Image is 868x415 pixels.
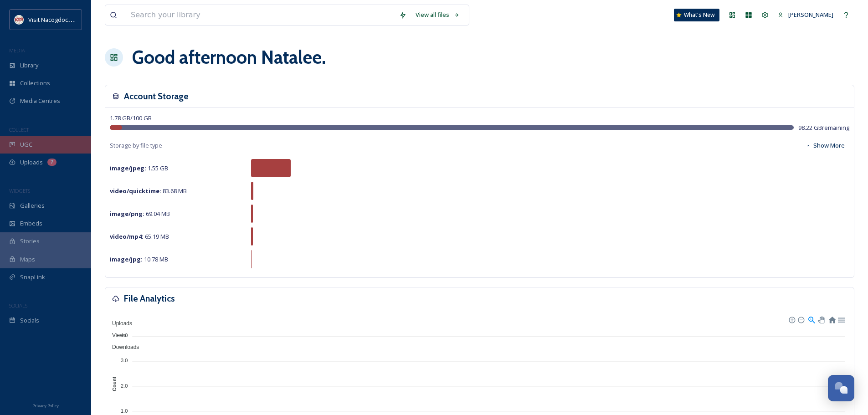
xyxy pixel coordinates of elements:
[110,255,143,263] strong: image/jpg :
[32,400,59,410] a: Privacy Policy
[110,187,161,195] strong: video/quicktime :
[837,315,845,323] div: Menu
[110,232,169,241] span: 65.19 MB
[828,375,854,401] button: Open Chat
[20,158,43,167] span: Uploads
[28,15,78,24] span: Visit Nacogdoches
[20,316,39,325] span: Socials
[20,273,45,282] span: SnapLink
[411,6,464,24] a: View all files
[788,10,833,19] span: [PERSON_NAME]
[121,333,128,338] tspan: 4.0
[110,187,187,195] span: 83.68 MB
[9,47,25,54] span: MEDIA
[105,320,132,327] span: Uploads
[20,201,45,210] span: Galleries
[110,210,144,218] strong: image/png :
[124,90,189,103] h3: Account Storage
[105,332,127,338] span: Views
[126,5,395,25] input: Search your library
[798,123,849,132] span: 98.22 GB remaining
[20,79,50,87] span: Collections
[9,302,27,309] span: SOCIALS
[9,126,29,133] span: COLLECT
[797,316,804,323] div: Zoom Out
[110,164,168,172] span: 1.55 GB
[20,237,40,246] span: Stories
[121,408,128,414] tspan: 1.0
[132,44,326,71] h1: Good afternoon Natalee .
[32,403,59,409] span: Privacy Policy
[801,137,849,154] button: Show More
[105,344,139,350] span: Downloads
[20,255,35,264] span: Maps
[20,97,60,105] span: Media Centres
[110,141,162,150] span: Storage by file type
[807,315,815,323] div: Selection Zoom
[788,316,795,323] div: Zoom In
[110,255,168,263] span: 10.78 MB
[818,317,823,322] div: Panning
[121,358,128,363] tspan: 3.0
[110,210,170,218] span: 69.04 MB
[110,164,146,172] strong: image/jpeg :
[110,232,144,241] strong: video/mp4 :
[773,6,838,24] a: [PERSON_NAME]
[20,219,42,228] span: Embeds
[112,377,117,391] text: Count
[674,9,719,21] a: What's New
[121,383,128,388] tspan: 2.0
[9,187,30,194] span: WIDGETS
[20,140,32,149] span: UGC
[828,315,836,323] div: Reset Zoom
[20,61,38,70] span: Library
[47,159,56,166] div: 7
[124,292,175,305] h3: File Analytics
[110,114,152,122] span: 1.78 GB / 100 GB
[15,15,24,24] img: images%20%281%29.jpeg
